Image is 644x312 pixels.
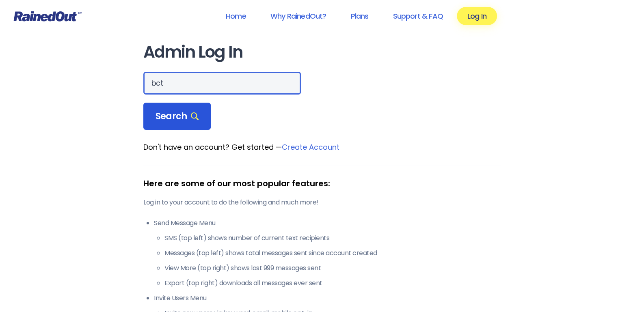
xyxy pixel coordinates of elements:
li: Send Message Menu [154,218,501,288]
li: Messages (top left) shows total messages sent since account created [164,248,501,258]
span: Search [156,111,199,122]
a: Home [215,7,257,25]
h1: Admin Log In [143,43,501,61]
a: Plans [340,7,379,25]
li: SMS (top left) shows number of current text recipients [164,233,501,243]
input: Search Orgs… [143,72,301,95]
div: Here are some of our most popular features: [143,177,501,189]
li: View More (top right) shows last 999 messages sent [164,263,501,273]
p: Log in to your account to do the following and much more! [143,198,501,207]
li: Export (top right) downloads all messages ever sent [164,278,501,288]
a: Create Account [282,142,339,152]
a: Support & FAQ [382,7,453,25]
a: Log In [457,7,497,25]
a: Why RainedOut? [260,7,337,25]
div: Search [143,103,211,130]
